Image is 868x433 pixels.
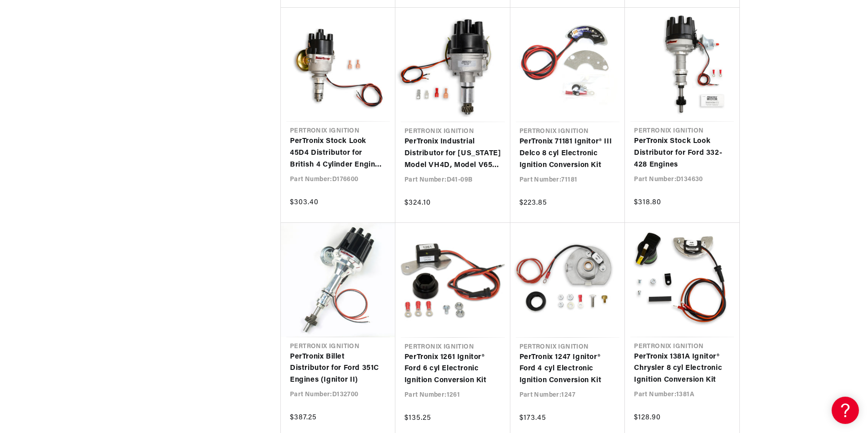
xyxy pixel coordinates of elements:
[634,136,730,171] a: PerTronix Stock Look Distributor for Ford 332-428 Engines
[290,351,386,386] a: PerTronix Billet Distributor for Ford 351C Engines (Ignitor II)
[519,136,616,171] a: PerTronix 71181 Ignitor® III Delco 8 cyl Electronic Ignition Conversion Kit
[404,352,501,387] a: PerTronix 1261 Ignitor® Ford 6 cyl Electronic Ignition Conversion Kit
[634,351,730,386] a: PerTronix 1381A Ignitor® Chrysler 8 cyl Electronic Ignition Conversion Kit
[290,136,386,171] a: PerTronix Stock Look 45D4 Distributor for British 4 Cylinder Engines (Ignitor)
[404,136,501,171] a: PerTronix Industrial Distributor for [US_STATE] Model VH4D, Model V65D, and Model W4-1770 Engines
[519,352,616,387] a: PerTronix 1247 Ignitor® Ford 4 cyl Electronic Ignition Conversion Kit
